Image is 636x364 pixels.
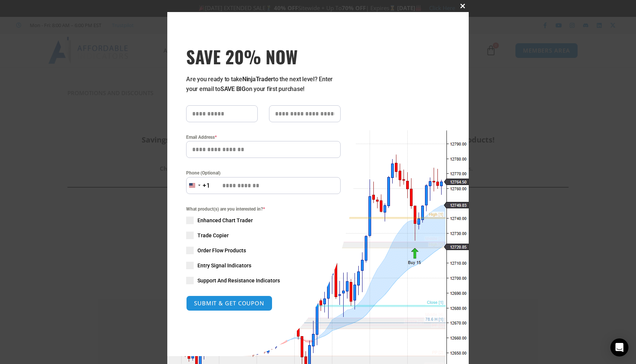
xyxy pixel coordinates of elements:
[186,296,272,311] button: SUBMIT & GET COUPON
[203,181,210,191] div: +1
[197,262,251,269] span: Entry Signal Indicators
[186,247,341,254] label: Order Flow Products
[186,217,341,224] label: Enhanced Chart Trader
[197,247,246,254] span: Order Flow Products
[186,46,341,67] span: SAVE 20% NOW
[186,169,341,177] label: Phone (Optional)
[186,232,341,239] label: Trade Copier
[610,338,628,356] div: Open Intercom Messenger
[186,133,341,141] label: Email Address
[186,74,341,94] p: Are you ready to take to the next level? Enter your email to on your first purchase!
[186,277,341,284] label: Support And Resistance Indicators
[186,205,341,213] span: What product(s) are you interested in?
[197,232,229,239] span: Trade Copier
[197,217,253,224] span: Enhanced Chart Trader
[197,277,280,284] span: Support And Resistance Indicators
[186,177,210,194] button: Selected country
[220,85,246,93] strong: SAVE BIG
[186,262,341,269] label: Entry Signal Indicators
[242,76,273,83] strong: NinjaTrader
